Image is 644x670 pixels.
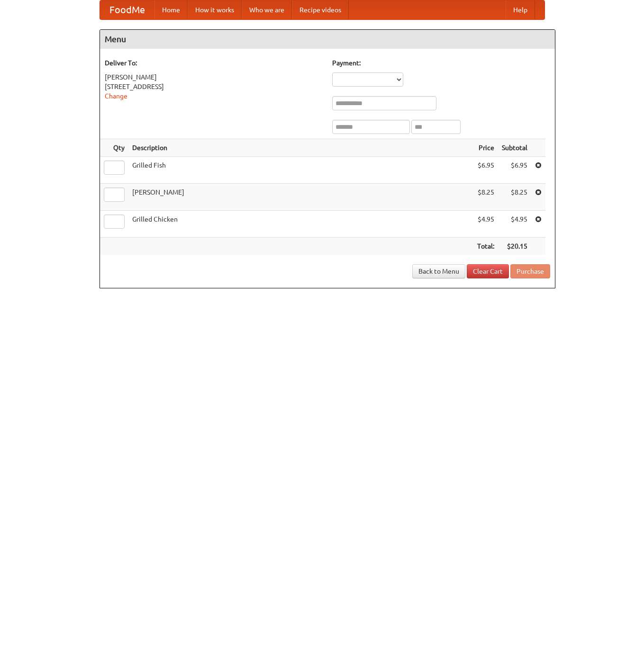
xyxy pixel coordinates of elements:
[506,0,535,19] a: Help
[473,211,498,238] td: $4.95
[128,139,473,157] th: Description
[100,30,555,49] h4: Menu
[467,264,509,278] a: Clear Cart
[188,0,242,19] a: How it works
[105,82,323,91] div: [STREET_ADDRESS]
[510,264,550,278] button: Purchase
[242,0,292,19] a: Who we are
[473,238,498,255] th: Total:
[498,238,531,255] th: $20.15
[498,211,531,238] td: $4.95
[412,264,465,278] a: Back to Menu
[154,0,188,19] a: Home
[292,0,349,19] a: Recipe videos
[473,157,498,184] td: $6.95
[128,157,473,184] td: Grilled Fish
[498,157,531,184] td: $6.95
[473,184,498,211] td: $8.25
[100,139,128,157] th: Qty
[100,0,154,19] a: FoodMe
[105,92,127,100] a: Change
[128,184,473,211] td: [PERSON_NAME]
[105,72,323,82] div: [PERSON_NAME]
[332,58,550,68] h5: Payment:
[128,211,473,238] td: Grilled Chicken
[498,139,531,157] th: Subtotal
[498,184,531,211] td: $8.25
[473,139,498,157] th: Price
[105,58,323,68] h5: Deliver To:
